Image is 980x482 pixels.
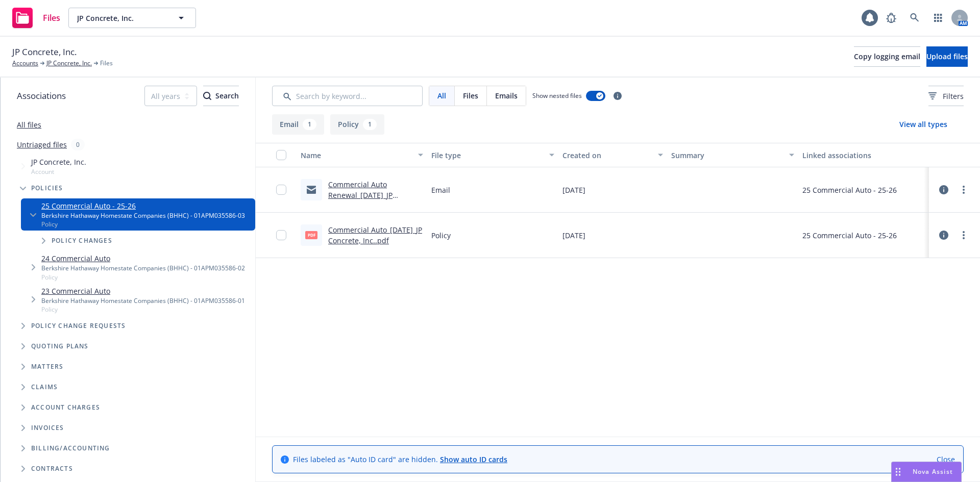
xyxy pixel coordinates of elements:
[937,454,955,465] a: Close
[8,4,64,32] a: Files
[68,8,196,28] button: JP Concrete, Inc.
[328,180,410,221] a: Commercial Auto Renewal_[DATE]_JP Concrete, Inc._Newfront Insurance
[203,86,239,106] button: SearchSearch
[12,45,77,59] span: JP Concrete, Inc.
[532,91,582,100] span: Show nested files
[41,296,245,305] div: Berkshire Hathaway Homestate Companies (BHHC) - 01APM035586-01
[854,46,920,67] button: Copy logging email
[892,462,904,481] div: Drag to move
[31,364,63,370] span: Matters
[272,86,423,106] input: Search by keyword...
[913,467,953,476] span: Nova Assist
[802,230,897,241] div: 25 Commercial Auto - 25-26
[276,150,286,160] input: Select all
[41,253,245,264] a: 24 Commercial Auto
[305,231,317,239] span: pdf
[881,8,901,28] a: Report a Bug
[71,139,85,150] div: 0
[31,425,64,431] span: Invoices
[203,86,239,106] div: Search
[891,462,962,482] button: Nova Assist
[41,200,245,211] a: 25 Commercial Auto - 25-26
[928,8,948,28] a: Switch app
[293,454,507,465] span: Files labeled as "Auto ID card" are hidden.
[495,90,518,101] span: Emails
[431,150,543,161] div: File type
[562,150,652,161] div: Created on
[427,143,558,167] button: File type
[17,89,66,103] span: Associations
[440,454,507,464] a: Show auto ID cards
[928,91,964,102] span: Filters
[926,52,968,61] span: Upload files
[904,8,925,28] a: Search
[328,225,422,245] a: Commercial Auto_[DATE]_JP Concrete, Inc..pdf
[41,305,245,314] span: Policy
[41,220,245,229] span: Policy
[31,167,86,176] span: Account
[17,120,41,130] a: All files
[31,323,126,329] span: Policy change requests
[31,343,89,349] span: Quoting plans
[562,230,585,241] span: [DATE]
[558,143,668,167] button: Created on
[943,91,964,102] span: Filters
[802,150,925,161] div: Linked associations
[41,286,245,296] a: 23 Commercial Auto
[802,185,897,195] div: 25 Commercial Auto - 25-26
[431,230,451,241] span: Policy
[12,59,38,68] a: Accounts
[562,185,585,195] span: [DATE]
[31,185,63,191] span: Policies
[1,155,255,438] div: Tree Example
[301,150,412,161] div: Name
[46,59,92,68] a: JP Concrete, Inc.
[928,86,964,106] button: Filters
[41,273,245,282] span: Policy
[276,230,286,240] input: Toggle Row Selected
[17,139,67,150] a: Untriaged files
[41,211,245,220] div: Berkshire Hathaway Homestate Companies (BHHC) - 01APM035586-03
[272,114,324,135] button: Email
[31,445,110,451] span: Billing/Accounting
[330,114,384,135] button: Policy
[958,184,970,196] a: more
[958,229,970,241] a: more
[203,92,211,100] svg: Search
[52,238,112,244] span: Policy changes
[883,114,964,135] button: View all types
[463,90,478,101] span: Files
[43,14,60,22] span: Files
[31,404,100,411] span: Account charges
[31,384,58,390] span: Claims
[77,13,165,23] span: JP Concrete, Inc.
[31,157,86,167] span: JP Concrete, Inc.
[431,185,450,195] span: Email
[926,46,968,67] button: Upload files
[363,119,377,130] div: 1
[100,59,113,68] span: Files
[854,52,920,61] span: Copy logging email
[798,143,929,167] button: Linked associations
[276,185,286,195] input: Toggle Row Selected
[41,264,245,272] div: Berkshire Hathaway Homestate Companies (BHHC) - 01APM035586-02
[667,143,798,167] button: Summary
[437,90,446,101] span: All
[31,466,73,472] span: Contracts
[671,150,782,161] div: Summary
[303,119,316,130] div: 1
[297,143,427,167] button: Name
